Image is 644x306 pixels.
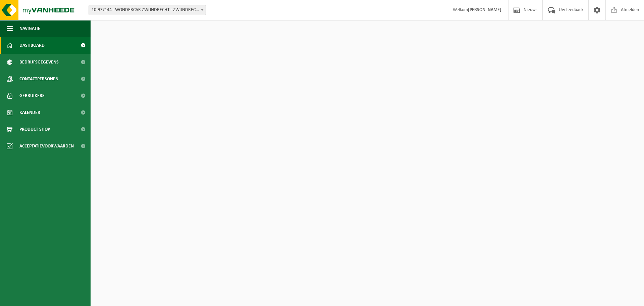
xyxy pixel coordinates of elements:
[19,87,45,104] span: Gebruikers
[19,37,45,54] span: Dashboard
[89,5,206,15] span: 10-977144 - WONDERCAR ZWIJNDRECHT - ZWIJNDRECHT
[19,104,40,121] span: Kalender
[19,138,74,155] span: Acceptatievoorwaarden
[19,54,59,71] span: Bedrijfsgegevens
[19,71,58,87] span: Contactpersonen
[19,121,50,138] span: Product Shop
[468,7,501,12] strong: [PERSON_NAME]
[89,5,206,15] span: 10-977144 - WONDERCAR ZWIJNDRECHT - ZWIJNDRECHT
[19,20,40,37] span: Navigatie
